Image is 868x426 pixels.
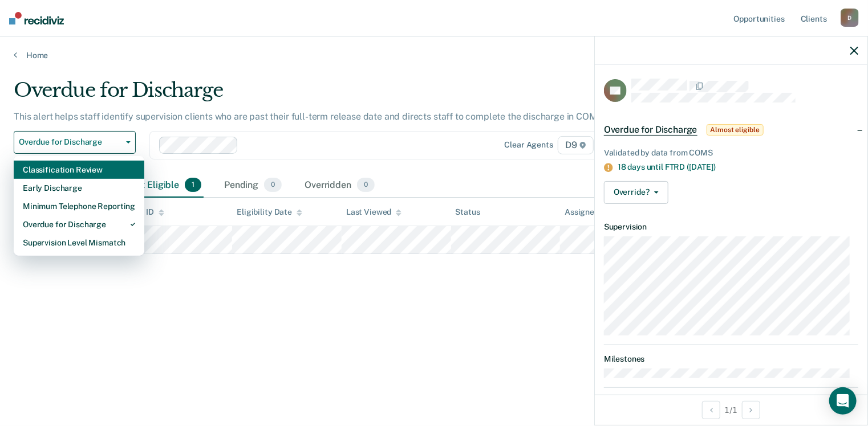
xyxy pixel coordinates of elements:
div: Minimum Telephone Reporting [23,197,135,215]
button: Previous Opportunity [702,401,720,419]
div: Supervision Level Mismatch [23,234,135,252]
div: Status [456,207,480,217]
div: Overdue for Discharge [14,79,665,111]
span: 0 [357,178,375,192]
div: Overridden [302,173,377,198]
dt: Milestones [604,354,858,364]
img: Recidiviz [9,12,64,24]
div: 1 / 1 [595,395,867,425]
div: Validated by data from COMS [604,148,858,158]
div: DOC ID [128,207,164,217]
div: D [841,9,859,27]
div: Assigned to [565,207,618,217]
div: Pending [222,173,284,198]
div: 18 days until FTRD ([DATE]) [618,162,858,172]
div: Open Intercom Messenger [829,387,857,415]
span: D9 [558,136,594,154]
span: Overdue for Discharge [19,137,121,147]
span: 1 [185,178,201,192]
div: Almost Eligible [113,173,204,198]
div: Clear agents [505,140,553,150]
p: This alert helps staff identify supervision clients who are past their full-term release date and... [14,111,606,122]
span: Almost eligible [707,124,764,136]
div: Early Discharge [23,179,135,197]
div: Classification Review [23,161,135,179]
div: Overdue for Discharge [23,215,135,234]
span: 0 [264,178,282,192]
dt: Supervision [604,222,858,232]
a: Home [14,50,854,60]
button: Override? [604,181,668,204]
div: Eligibility Date [237,207,302,217]
div: Overdue for DischargeAlmost eligible [595,112,867,148]
button: Next Opportunity [742,401,760,419]
div: Last Viewed [346,207,401,217]
span: Overdue for Discharge [604,124,697,136]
